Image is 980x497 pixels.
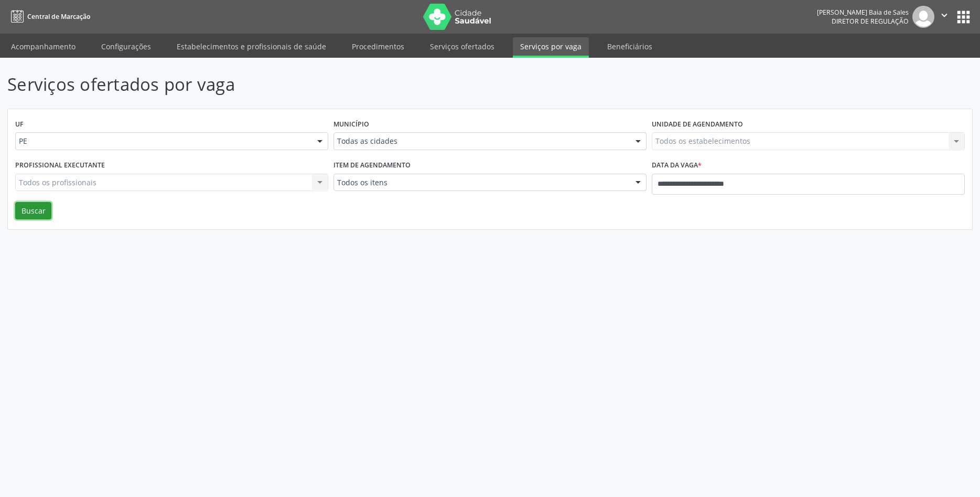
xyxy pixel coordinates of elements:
label: Item de agendamento [333,157,411,174]
button:  [934,6,954,28]
img: img [912,6,934,28]
i:  [939,9,950,21]
button: apps [954,8,973,26]
span: Todos os itens [337,177,625,188]
span: Diretor de regulação [832,17,909,26]
a: Configurações [94,37,158,56]
a: Procedimentos [344,37,412,56]
span: Central de Marcação [27,12,90,21]
a: Beneficiários [600,37,660,56]
label: Profissional executante [15,157,105,174]
p: Serviços ofertados por vaga [7,71,683,98]
label: Município [333,117,369,133]
div: [PERSON_NAME] Baia de Sales [817,8,909,17]
span: PE [19,136,307,146]
a: Serviços por vaga [513,37,589,58]
span: Todas as cidades [337,136,625,146]
a: Serviços ofertados [423,37,502,56]
a: Estabelecimentos e profissionais de saúde [169,37,333,56]
button: Buscar [15,202,51,220]
a: Acompanhamento [4,37,83,56]
a: Central de Marcação [7,8,90,25]
label: Unidade de agendamento [652,117,743,133]
label: UF [15,117,24,133]
label: Data da vaga [652,157,702,174]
